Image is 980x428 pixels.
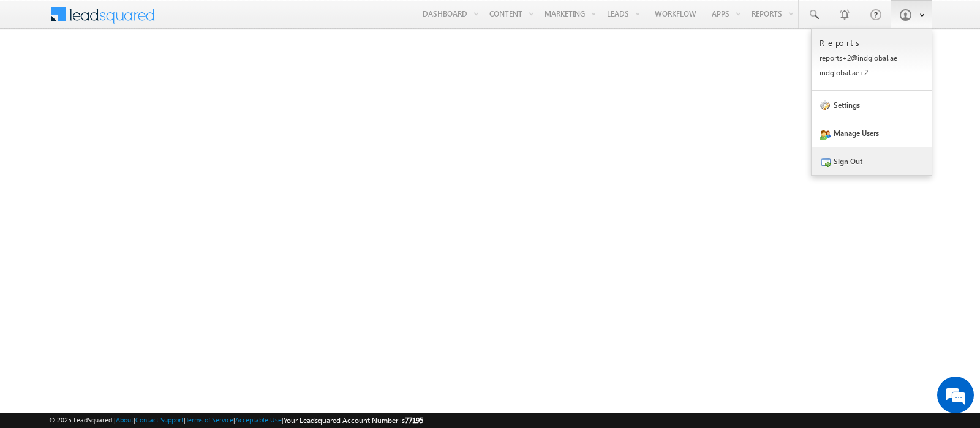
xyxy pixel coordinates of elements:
[812,29,932,91] a: Reports reports+2@indglobal.ae indglobal.ae+2
[820,37,924,48] p: Reports
[49,415,423,426] span: © 2025 LeadSquared | | | | |
[405,416,423,425] span: 77195
[812,119,932,147] a: Manage Users
[167,335,222,351] em: Start Chat
[135,416,184,424] a: Contact Support
[284,416,423,425] span: Your Leadsquared Account Number is
[820,68,924,77] p: indgl obal. ae+2
[186,416,233,424] a: Terms of Service
[812,147,932,175] a: Sign Out
[812,91,932,119] a: Settings
[16,113,224,325] textarea: Type your message and hit 'Enter'
[235,416,282,424] a: Acceptable Use
[820,53,924,62] p: repor ts+2@ indgl obal. ae
[116,416,134,424] a: About
[21,64,51,80] img: d_60004797649_company_0_60004797649
[64,64,206,80] div: Chat with us now
[201,6,230,36] div: Minimize live chat window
